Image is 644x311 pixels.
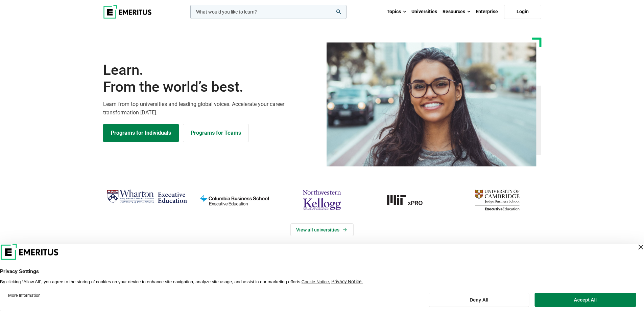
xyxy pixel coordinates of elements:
[103,79,318,95] span: From the world’s best.
[103,100,318,117] p: Learn from top universities and leading global voices. Accelerate your career transformation [DATE].
[103,124,179,142] a: Explore Programs
[282,187,362,213] img: northwestern-kellogg
[183,124,249,142] a: Explore for Business
[103,62,318,96] h1: Learn.
[457,187,538,213] img: cambridge-judge-business-school
[290,223,354,236] a: View Universities
[106,187,187,207] img: Wharton Executive Education
[369,187,450,213] img: MIT xPRO
[369,187,450,213] a: MIT-xPRO
[327,42,536,166] img: Learn from the world's best
[194,187,275,213] img: columbia-business-school
[190,5,347,19] input: woocommerce-product-search-field-0
[504,5,541,19] a: Login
